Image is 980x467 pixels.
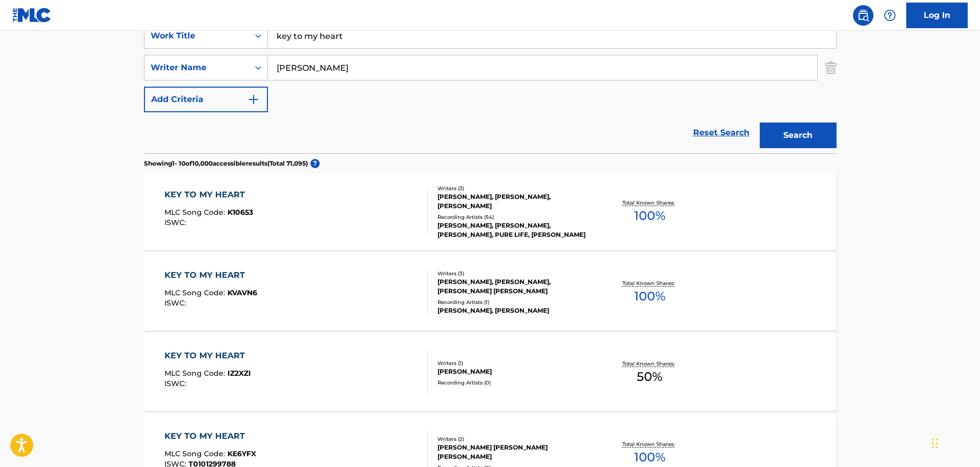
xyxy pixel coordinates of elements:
[880,5,900,26] div: Help
[437,443,592,461] div: [PERSON_NAME] [PERSON_NAME] [PERSON_NAME]
[227,449,256,458] span: KE6YFX
[906,3,968,28] a: Log In
[437,185,592,192] div: Writers ( 3 )
[144,173,837,250] a: KEY TO MY HEARTMLC Song Code:K10653ISWC:Writers (3)[PERSON_NAME], [PERSON_NAME], [PERSON_NAME]Rec...
[437,270,592,277] div: Writers ( 3 )
[437,192,592,211] div: [PERSON_NAME], [PERSON_NAME], [PERSON_NAME]
[437,221,592,239] div: [PERSON_NAME], [PERSON_NAME], [PERSON_NAME], PURE LIFE, [PERSON_NAME]
[144,334,837,411] a: KEY TO MY HEARTMLC Song Code:IZ2XZIISWC:Writers (1)[PERSON_NAME]Recording Artists (0)Total Known ...
[144,23,837,153] form: Search Form
[622,279,677,287] p: Total Known Shares:
[164,379,189,388] span: ISWC :
[437,298,592,306] div: Recording Artists ( 1 )
[437,213,592,221] div: Recording Artists ( 54 )
[932,428,938,459] div: Drag
[164,298,189,308] span: ISWC :
[622,360,677,368] p: Total Known Shares:
[884,9,896,22] img: help
[227,369,251,378] span: IZ2XZI
[760,123,837,148] button: Search
[164,269,257,281] div: KEY TO MY HEART
[227,208,253,217] span: K10653
[437,435,592,443] div: Writers ( 2 )
[12,8,52,23] img: MLC Logo
[227,288,257,297] span: KVAVN6
[622,440,677,448] p: Total Known Shares:
[634,287,665,306] span: 100 %
[247,93,260,106] img: 9d2ae6d4665cec9f34b9.svg
[151,62,243,74] div: Writer Name
[144,159,308,168] p: Showing 1 - 10 of 10,000 accessible results (Total 71,095 )
[164,208,227,217] span: MLC Song Code :
[437,306,592,315] div: [PERSON_NAME], [PERSON_NAME]
[853,5,873,26] a: Public Search
[437,379,592,387] div: Recording Artists ( 0 )
[144,87,268,112] button: Add Criteria
[637,368,662,386] span: 50 %
[634,448,665,466] span: 100 %
[622,199,677,207] p: Total Known Shares:
[164,189,253,201] div: KEY TO MY HEART
[164,430,256,442] div: KEY TO MY HEART
[825,55,837,80] img: Delete Criterion
[857,9,869,22] img: search
[437,359,592,367] div: Writers ( 1 )
[164,449,227,458] span: MLC Song Code :
[634,207,665,225] span: 100 %
[310,159,320,168] span: ?
[164,218,189,227] span: ISWC :
[437,277,592,296] div: [PERSON_NAME], [PERSON_NAME], [PERSON_NAME] [PERSON_NAME]
[164,350,251,362] div: KEY TO MY HEART
[164,288,227,297] span: MLC Song Code :
[151,30,243,42] div: Work Title
[437,367,592,376] div: [PERSON_NAME]
[144,254,837,331] a: KEY TO MY HEARTMLC Song Code:KVAVN6ISWC:Writers (3)[PERSON_NAME], [PERSON_NAME], [PERSON_NAME] [P...
[929,418,980,467] iframe: Chat Widget
[688,121,755,144] a: Reset Search
[164,369,227,378] span: MLC Song Code :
